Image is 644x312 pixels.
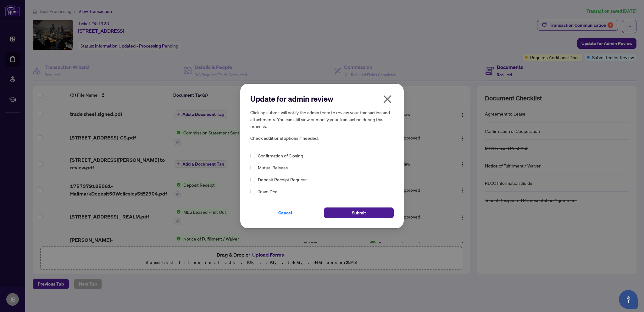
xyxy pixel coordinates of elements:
[258,152,303,159] span: Confirmation of Closing
[352,208,366,218] span: Submit
[619,290,638,309] button: Open asap
[278,208,292,218] span: Cancel
[258,188,278,195] span: Team Deal
[382,94,392,104] span: close
[250,135,394,142] span: Check additional options if needed:
[324,207,394,218] button: Submit
[250,109,394,130] h5: Clicking submit will notify the admin team to review your transaction and attachments. You can st...
[258,164,288,171] span: Mutual Release
[250,207,320,218] button: Cancel
[250,94,394,104] h2: Update for admin review
[258,176,307,183] span: Deposit Receipt Request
